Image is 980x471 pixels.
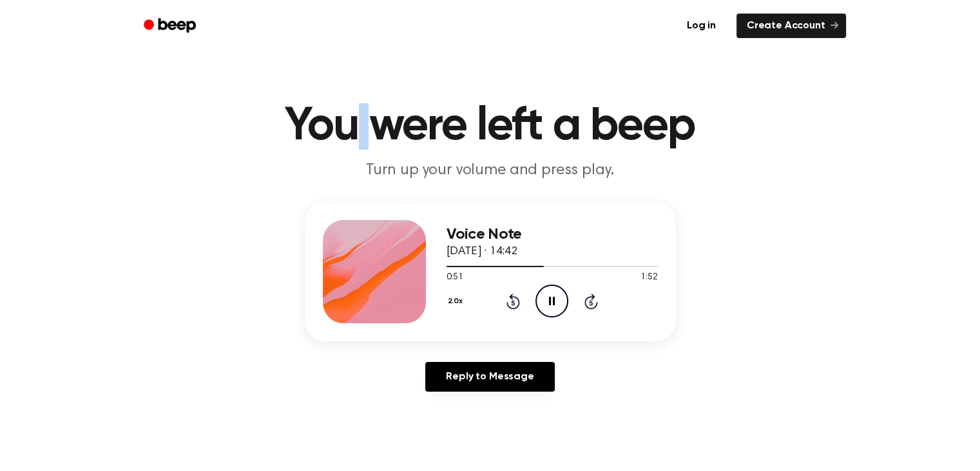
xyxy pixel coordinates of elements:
[425,362,554,392] a: Reply to Message
[447,226,658,243] h3: Voice Note
[447,290,468,312] button: 2.0x
[160,103,820,150] h1: You were left a beep
[674,11,729,41] a: Log in
[447,271,463,285] span: 0:51
[736,14,846,38] a: Create Account
[135,14,207,39] a: Beep
[243,160,738,181] p: Turn up your volume and press play.
[640,271,657,285] span: 1:52
[447,246,517,257] span: [DATE] · 14:42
